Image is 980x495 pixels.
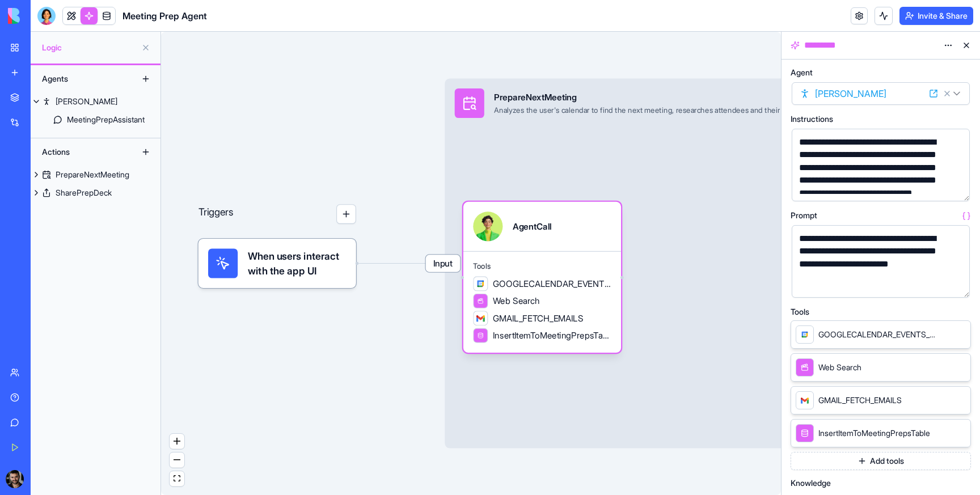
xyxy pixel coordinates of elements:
[426,255,461,272] span: Input
[170,471,184,486] button: fit view
[791,479,831,487] span: Knowledge
[791,69,813,77] span: Agent
[818,329,939,340] span: GOOGLECALENDAR_EVENTS_LIST
[473,261,611,271] span: Tools
[122,9,207,23] span: Meeting Prep Agent
[493,277,611,290] span: GOOGLECALENDAR_EVENTS_LIST
[791,308,809,316] span: Tools
[493,295,540,307] span: Web Search
[170,434,184,449] button: zoom in
[463,202,621,353] div: AgentCallToolsGOOGLECALENDAR_EVENTS_LISTWeb SearchGMAIL_FETCH_EMAILSInsertItemToMeetingPrepsTable
[31,92,160,111] a: [PERSON_NAME]
[8,8,78,24] img: logo
[198,239,356,288] div: When users interact with the app UI
[31,111,160,129] a: MeetingPrepAssistant
[56,96,117,107] div: [PERSON_NAME]
[198,165,356,288] div: Triggers
[42,42,137,53] span: Logic
[445,78,943,448] div: InputPrepareNextMeetingAnalyzes the user's calendar to find the next meeting, researches attendee...
[31,166,160,184] a: PrepareNextMeeting
[513,220,551,232] div: AgentCall
[36,70,127,88] div: Agents
[6,470,24,488] img: ACg8ocIhLtIJhtGR8oHzY_JOKl4a9iA24r-rWX_L4myQwbBt2wb0UYe2rA=s96-c
[494,91,864,103] div: PrepareNextMeeting
[493,329,611,342] span: InsertItemToMeetingPrepsTable
[818,428,930,439] span: InsertItemToMeetingPrepsTable
[198,204,234,224] p: Triggers
[818,395,902,406] span: GMAIL_FETCH_EMAILS
[36,143,127,161] div: Actions
[31,184,160,202] a: SharePrepDeck
[493,312,584,324] span: GMAIL_FETCH_EMAILS
[248,248,347,278] span: When users interact with the app UI
[791,211,817,219] span: Prompt
[56,169,129,180] div: PrepareNextMeeting
[494,105,864,115] div: Analyzes the user's calendar to find the next meeting, researches attendees and their companies, ...
[67,114,145,125] div: MeetingPrepAssistant
[899,7,973,25] button: Invite & Share
[818,362,861,373] span: Web Search
[791,452,971,470] button: Add tools
[56,187,112,198] div: SharePrepDeck
[170,452,184,468] button: zoom out
[791,115,833,123] span: Instructions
